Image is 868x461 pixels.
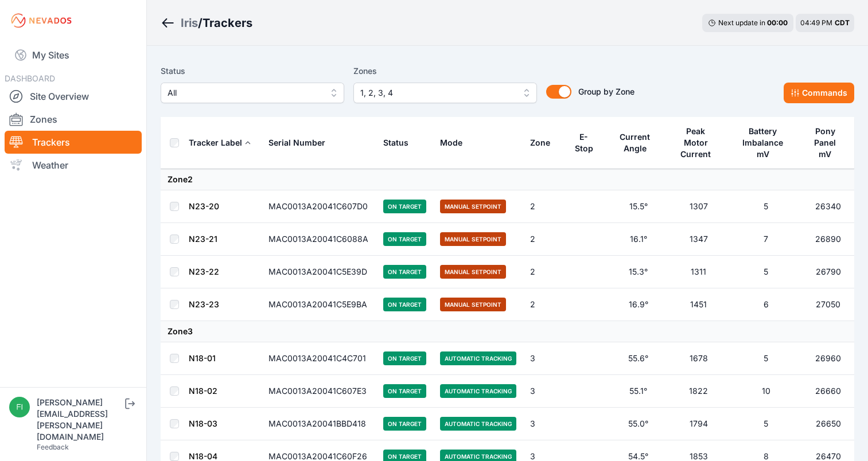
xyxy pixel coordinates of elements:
[667,223,730,256] td: 1347
[737,126,789,160] div: Battery Imbalance mV
[383,298,426,311] span: On Target
[161,8,252,38] nav: Breadcrumb
[802,408,854,440] td: 26650
[262,342,376,375] td: MAC0013A20041C4C701
[189,419,217,428] a: N18-03
[609,408,667,440] td: 55.0°
[383,384,426,398] span: On Target
[262,288,376,321] td: MAC0013A20041C5E9BA
[383,137,408,149] div: Status
[37,397,123,443] div: [PERSON_NAME][EMAIL_ADDRESS][PERSON_NAME][DOMAIN_NAME]
[523,375,566,408] td: 3
[440,232,506,246] span: Manual Setpoint
[835,18,850,27] span: CDT
[616,123,660,162] button: Current Angle
[262,408,376,440] td: MAC0013A20041BBD418
[5,131,142,154] a: Trackers
[268,129,334,157] button: Serial Number
[616,131,653,154] div: Current Angle
[440,384,516,398] span: Automatic Tracking
[383,265,426,279] span: On Target
[737,118,795,168] button: Battery Imbalance mV
[609,256,667,288] td: 15.3°
[523,408,566,440] td: 3
[360,86,514,100] span: 1, 2, 3, 4
[667,408,730,440] td: 1794
[523,190,566,223] td: 2
[189,267,219,276] a: N23-22
[440,298,506,311] span: Manual Setpoint
[168,86,321,100] span: All
[667,256,730,288] td: 1311
[268,137,325,149] div: Serial Number
[440,265,506,279] span: Manual Setpoint
[181,15,198,31] div: Iris
[198,15,203,31] span: /
[667,375,730,408] td: 1822
[353,64,537,78] label: Zones
[730,256,802,288] td: 5
[802,288,854,321] td: 27050
[809,126,841,160] div: Pony Panel mV
[161,64,344,78] label: Status
[523,288,566,321] td: 2
[667,190,730,223] td: 1307
[203,15,252,31] h3: Trackers
[730,375,802,408] td: 10
[609,342,667,375] td: 55.6°
[440,351,516,365] span: Automatic Tracking
[189,451,217,461] a: N18-04
[161,83,344,103] button: All
[802,256,854,288] td: 26790
[262,190,376,223] td: MAC0013A20041C607D0
[161,169,854,190] td: Zone 2
[667,288,730,321] td: 1451
[189,234,217,244] a: N23-21
[730,223,802,256] td: 7
[383,200,426,213] span: On Target
[440,129,472,157] button: Mode
[189,201,219,211] a: N23-20
[189,129,251,157] button: Tracker Label
[784,83,854,103] button: Commands
[802,375,854,408] td: 26660
[730,408,802,440] td: 5
[383,351,426,365] span: On Target
[809,118,847,168] button: Pony Panel mV
[440,417,516,431] span: Automatic Tracking
[523,223,566,256] td: 2
[383,232,426,246] span: On Target
[5,85,142,108] a: Site Overview
[440,137,462,149] div: Mode
[383,417,426,431] span: On Target
[802,342,854,375] td: 26960
[189,353,216,363] a: N18-01
[530,129,559,157] button: Zone
[767,18,788,28] div: 00 : 00
[674,126,717,160] div: Peak Motor Current
[5,108,142,131] a: Zones
[578,87,635,96] span: Group by Zone
[609,375,667,408] td: 55.1°
[262,256,376,288] td: MAC0013A20041C5E39D
[262,223,376,256] td: MAC0013A20041C6088A
[730,190,802,223] td: 5
[573,131,594,154] div: E-Stop
[523,256,566,288] td: 2
[440,200,506,213] span: Manual Setpoint
[5,73,55,83] span: DASHBOARD
[609,190,667,223] td: 15.5°
[383,129,418,157] button: Status
[667,342,730,375] td: 1678
[9,397,30,417] img: fidel.lopez@prim.com
[609,288,667,321] td: 16.9°
[5,41,142,69] a: My Sites
[262,375,376,408] td: MAC0013A20041C607E3
[189,386,217,396] a: N18-02
[730,288,802,321] td: 6
[161,321,854,342] td: Zone 3
[800,18,832,27] span: 04:49 PM
[674,118,723,168] button: Peak Motor Current
[530,137,550,149] div: Zone
[9,11,73,30] img: Nevados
